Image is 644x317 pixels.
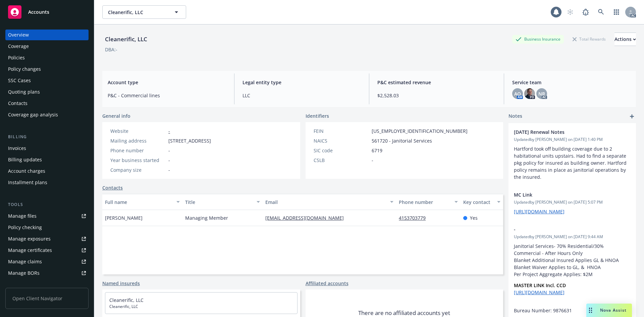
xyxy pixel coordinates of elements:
div: Mailing address [110,137,166,144]
a: Affiliated accounts [306,280,348,287]
div: Manage files [8,211,37,221]
a: Named insureds [102,280,140,287]
a: [URL][DOMAIN_NAME] [514,289,565,296]
a: Coverage [5,41,89,52]
span: MC Link [514,191,613,198]
span: General info [102,112,130,119]
a: Manage files [5,211,89,221]
button: Cleanerific, LLC [102,5,186,19]
button: Email [263,194,396,210]
a: Manage exposures [5,233,89,244]
strong: MASTER LINK Incl. CCD [514,282,566,288]
div: Policies [8,52,25,63]
span: Updated by [PERSON_NAME] on [DATE] 9:44 AM [514,234,631,240]
span: Notes [508,112,522,120]
div: FEIN [314,127,369,135]
span: Updated by [PERSON_NAME] on [DATE] 1:40 PM [514,137,631,143]
a: Manage claims [5,256,89,267]
span: LLC [243,92,361,99]
span: Updated by [PERSON_NAME] on [DATE] 5:07 PM [514,199,631,205]
a: Manage certificates [5,245,89,256]
span: - [168,166,170,173]
a: Billing updates [5,154,89,165]
span: 6719 [372,147,382,154]
a: [URL][DOMAIN_NAME] [514,208,565,215]
a: Contacts [5,98,89,109]
span: Identifiers [306,112,329,119]
div: Tools [5,201,89,208]
span: Cleanerific, LLC [108,9,166,16]
span: Yes [470,214,478,221]
a: [EMAIL_ADDRESS][DOMAIN_NAME] [265,215,349,221]
div: Actions [614,33,636,46]
span: [PERSON_NAME] [105,214,143,221]
a: SSC Cases [5,75,89,86]
div: MC LinkUpdatedby [PERSON_NAME] on [DATE] 5:07 PM[URL][DOMAIN_NAME] [508,186,636,220]
div: Manage claims [8,256,42,267]
p: Janitorial Services- 70% Residential/30% Commercial - After Hours Only Blanket Additional Insured... [514,243,631,278]
span: Open Client Navigator [5,288,89,309]
span: - [168,157,170,164]
a: Account charges [5,166,89,176]
a: Policies [5,52,89,63]
div: Website [110,127,166,135]
img: photo [524,88,535,99]
span: There are no affiliated accounts yet [358,309,450,317]
div: Phone number [110,147,166,154]
a: Search [594,5,608,19]
div: Policy checking [8,222,42,233]
button: Full name [102,194,182,210]
div: Manage BORs [8,268,40,278]
div: Coverage [8,41,29,52]
a: Contacts [102,184,123,191]
a: Invoices [5,143,89,154]
a: Policy checking [5,222,89,233]
span: Account type [108,79,226,86]
a: Switch app [610,5,623,19]
span: [STREET_ADDRESS] [168,137,211,144]
a: Quoting plans [5,87,89,97]
span: P&C - Commercial lines [108,92,226,99]
div: Invoices [8,143,26,154]
a: - [168,128,170,134]
div: Quoting plans [8,87,40,97]
a: Coverage gap analysis [5,109,89,120]
div: NAICS [314,137,369,144]
span: Nova Assist [600,307,627,313]
span: [DATE] Renewal Notes [514,128,613,136]
a: Cleanerific, LLC [109,297,144,303]
span: Accounts [28,9,49,15]
div: Billing [5,134,89,140]
a: Start snowing [563,5,577,19]
span: Managing Member [185,214,228,221]
div: Contacts [8,98,28,109]
div: Overview [8,30,29,40]
div: DBA: - [105,46,117,53]
p: Bureau Number: 9876631 [514,307,631,314]
span: $2,528.03 [377,92,496,99]
div: [DATE] Renewal NotesUpdatedby [PERSON_NAME] on [DATE] 1:40 PMHartford took off building coverage ... [508,123,636,186]
div: Company size [110,166,166,173]
span: - [168,147,170,154]
div: Coverage gap analysis [8,109,58,120]
a: Summary of insurance [5,279,89,290]
span: 561720 - Janitorial Services [372,137,432,144]
span: NR [538,90,545,97]
div: Drag to move [586,304,595,317]
div: SSC Cases [8,75,31,86]
span: - [514,226,613,233]
a: Accounts [5,3,89,21]
div: Summary of insurance [8,279,59,290]
button: Nova Assist [586,304,632,317]
div: CSLB [314,157,369,164]
div: SIC code [314,147,369,154]
div: Full name [105,199,172,206]
a: Policy changes [5,64,89,74]
div: Business Insurance [512,35,564,43]
div: Key contact [463,199,493,206]
a: add [628,112,636,120]
div: Manage exposures [8,233,51,244]
a: Overview [5,30,89,40]
span: [US_EMPLOYER_IDENTIFICATION_NUMBER] [372,127,468,135]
